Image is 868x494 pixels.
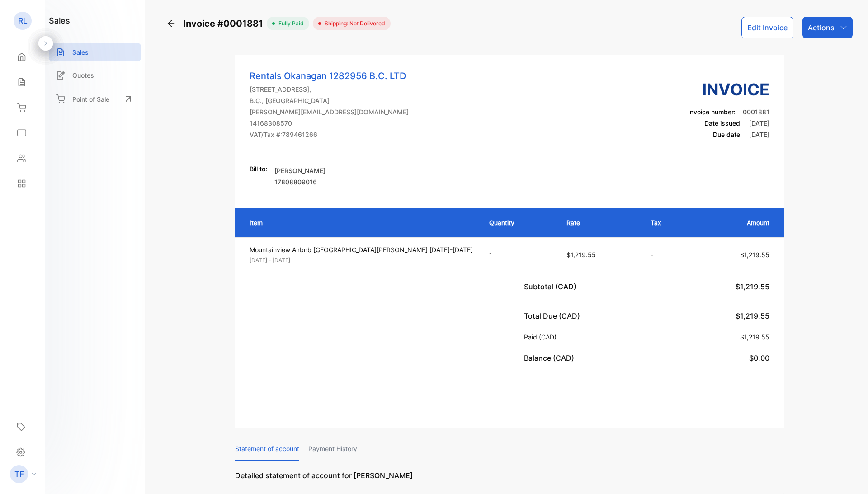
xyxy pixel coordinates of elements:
[749,353,769,362] span: $0.00
[736,282,769,291] span: $1,219.55
[651,250,684,259] p: -
[72,71,94,80] p: Quotes
[308,438,357,461] p: Payment History
[250,164,267,174] p: Bill to:
[250,130,409,139] p: VAT/Tax #: 789461266
[740,333,769,341] span: $1,219.55
[250,69,409,83] p: Rentals Okanagan 1282956 B.C. LTD
[14,468,24,480] p: TF
[72,47,89,57] p: Sales
[49,66,141,85] a: Quotes
[250,256,473,264] p: [DATE] - [DATE]
[524,332,560,342] p: Paid (CAD)
[250,96,409,105] p: B.C., [GEOGRAPHIC_DATA]
[235,470,784,490] p: Detailed statement of account for [PERSON_NAME]
[566,251,596,259] span: $1,219.55
[275,19,304,28] span: fully paid
[18,15,28,27] p: RL
[702,218,769,227] p: Amount
[489,250,548,259] p: 1
[651,218,684,227] p: Tax
[250,85,409,94] p: [STREET_ADDRESS],
[274,166,325,175] p: [PERSON_NAME]
[566,218,633,227] p: Rate
[749,131,769,138] span: [DATE]
[321,19,385,28] span: Shipping: Not Delivered
[49,43,141,61] a: Sales
[808,22,835,33] p: Actions
[49,14,70,27] h1: sales
[688,77,769,102] h3: Invoice
[688,108,736,116] span: Invoice number:
[524,353,578,363] p: Balance (CAD)
[72,94,109,104] p: Point of Sale
[524,281,580,292] p: Subtotal (CAD)
[250,118,409,128] p: 14168308570
[749,119,769,127] span: [DATE]
[250,245,473,254] p: Mountainview Airbnb [GEOGRAPHIC_DATA][PERSON_NAME] [DATE]-[DATE]
[250,218,471,227] p: Item
[704,119,742,127] span: Date issued:
[524,311,584,321] p: Total Due (CAD)
[743,108,769,116] span: 0001881
[49,89,141,109] a: Point of Sale
[830,456,868,494] iframe: LiveChat chat widget
[740,251,769,259] span: $1,219.55
[736,311,769,320] span: $1,219.55
[741,17,793,38] button: Edit Invoice
[274,177,325,187] p: 17808809016
[183,17,267,30] span: Invoice #0001881
[235,438,299,461] p: Statement of account
[250,107,409,117] p: [PERSON_NAME][EMAIL_ADDRESS][DOMAIN_NAME]
[802,17,853,38] button: Actions
[489,218,548,227] p: Quantity
[713,131,742,138] span: Due date:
